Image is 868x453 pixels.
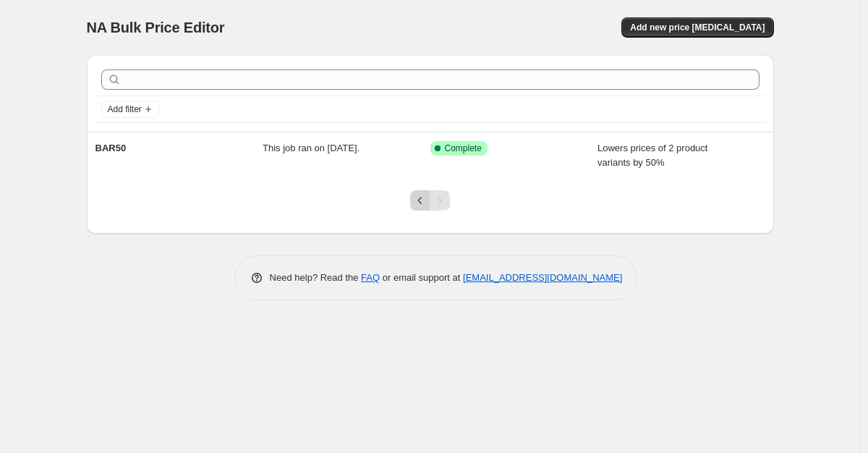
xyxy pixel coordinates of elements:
[630,22,765,33] span: Add new price [MEDICAL_DATA]
[87,20,225,35] span: NA Bulk Price Editor
[270,272,362,283] span: Need help? Read the
[445,143,482,154] span: Complete
[361,272,380,283] a: FAQ
[621,17,773,38] button: Add new price [MEDICAL_DATA]
[410,190,430,211] button: Previous
[263,143,359,153] span: This job ran on [DATE].
[380,272,463,283] span: or email support at
[95,143,127,153] span: BAR50
[410,190,450,211] nav: Pagination
[101,101,159,118] button: Add filter
[597,143,707,168] span: Lowers prices of 2 product variants by 50%
[463,272,622,283] a: [EMAIL_ADDRESS][DOMAIN_NAME]
[108,103,142,115] span: Add filter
